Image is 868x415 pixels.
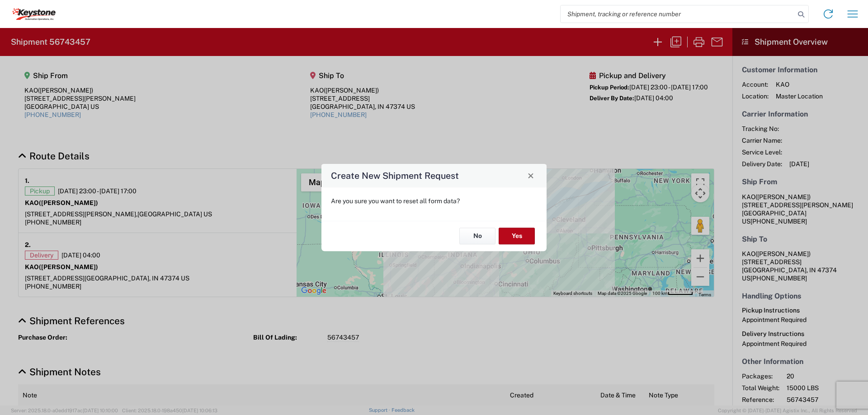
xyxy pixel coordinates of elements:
[561,5,795,23] input: Shipment, tracking or reference number
[331,169,459,182] h4: Create New Shipment Request
[499,228,535,245] button: Yes
[331,197,537,205] p: Are you sure you want to reset all form data?
[459,228,495,245] button: No
[524,169,537,182] button: Close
